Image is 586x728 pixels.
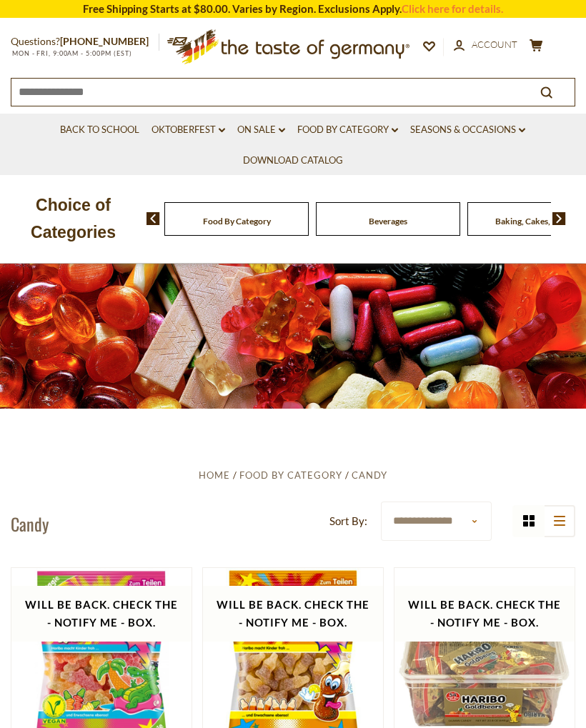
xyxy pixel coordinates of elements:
a: Click here for details. [402,2,503,15]
label: Sort By: [329,512,367,530]
a: Back to School [60,122,139,138]
a: Account [454,37,517,53]
a: Download Catalog [243,153,343,169]
a: On Sale [237,122,285,138]
img: previous arrow [146,212,160,225]
h1: Candy [11,513,49,534]
a: Baking, Cakes, Desserts [495,216,585,226]
a: Home [199,469,230,481]
a: Food By Category [203,216,271,226]
span: MON - FRI, 9:00AM - 5:00PM (EST) [11,49,132,57]
img: next arrow [552,212,566,225]
p: Questions? [11,33,159,51]
a: Food By Category [297,122,398,138]
a: [PHONE_NUMBER] [60,35,149,47]
a: Beverages [369,216,407,226]
a: Food By Category [239,469,342,481]
a: Candy [352,469,387,481]
span: Account [472,39,517,50]
a: Oktoberfest [152,122,225,138]
a: Seasons & Occasions [410,122,525,138]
